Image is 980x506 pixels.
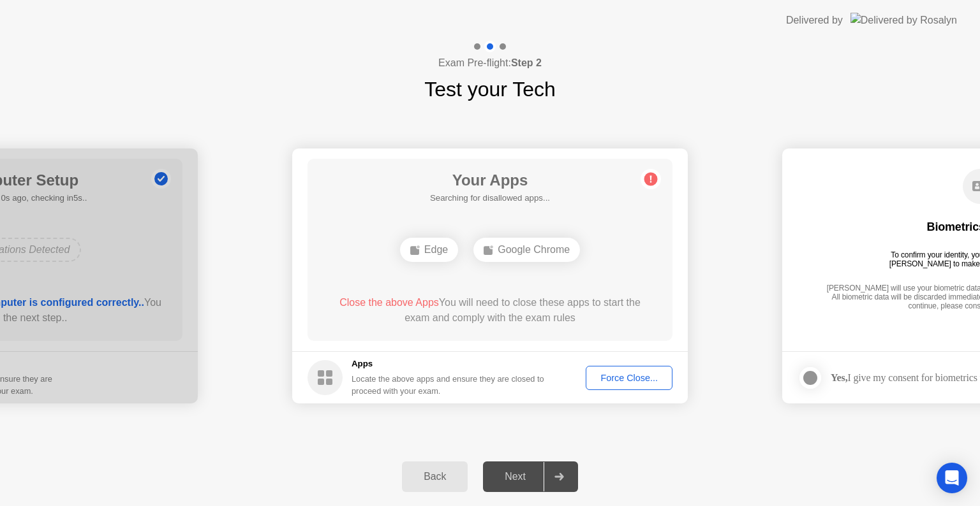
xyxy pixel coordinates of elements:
[400,238,458,262] div: Edge
[326,295,655,326] div: You will need to close these apps to start the exam and comply with the exam rules
[438,55,542,71] h4: Exam Pre-flight:
[786,13,843,28] div: Delivered by
[586,366,672,390] button: Force Close...
[406,471,464,482] div: Back
[831,372,847,383] strong: Yes,
[483,461,578,492] button: Next
[339,297,439,308] span: Close the above Apps
[430,192,550,205] h5: Searching for disallowed apps...
[402,461,468,492] button: Back
[473,238,580,262] div: Google Chrome
[487,471,544,482] div: Next
[937,463,967,493] div: Open Intercom Messenger
[352,373,545,397] div: Locate the above apps and ensure they are closed to proceed with your exam.
[430,169,550,192] h1: Your Apps
[850,13,957,27] img: Delivered by Rosalyn
[511,57,542,68] b: Step 2
[424,74,556,105] h1: Test your Tech
[590,373,668,383] div: Force Close...
[352,358,545,370] h5: Apps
